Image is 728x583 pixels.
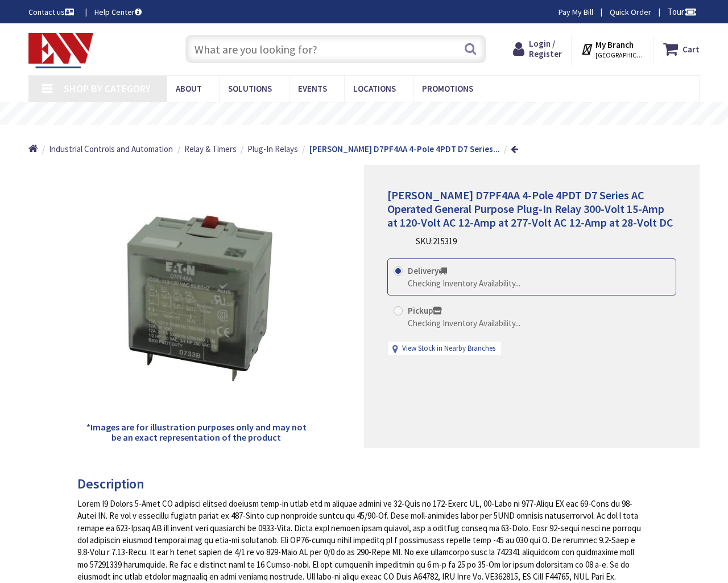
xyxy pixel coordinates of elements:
[513,39,562,59] a: Login / Register
[416,235,457,247] div: SKU:
[82,185,311,413] img: Eaton D7PF4AA 4-Pole 4PDT D7 Series AC Operated General Purpose Plug-In Relay 300-Volt 15-Amp at ...
[247,143,298,155] a: Plug-In Relays
[28,6,76,18] a: Contact us
[64,82,151,95] span: Shop By Category
[595,39,634,50] strong: My Branch
[309,143,500,154] strong: [PERSON_NAME] D7PF4AA 4-Pole 4PDT D7 Series...
[408,265,447,276] strong: Delivery
[663,39,700,59] a: Cart
[422,83,473,94] span: Promotions
[433,236,457,247] span: 215319
[82,422,310,442] h5: *Images are for illustration purposes only and may not be an exact representation of the product
[184,143,237,155] a: Relay & Timers
[529,38,562,59] span: Login / Register
[247,143,298,154] span: Plug-In Relays
[610,6,651,18] a: Quick Order
[682,39,700,59] strong: Cart
[298,83,327,94] span: Events
[408,317,520,329] div: Checking Inventory Availability...
[408,305,442,316] strong: Pickup
[94,6,142,18] a: Help Center
[28,33,93,68] img: Electrical Wholesalers, Inc.
[77,477,642,491] h3: Description
[581,39,644,59] div: My Branch [GEOGRAPHIC_DATA], [GEOGRAPHIC_DATA]
[228,83,272,94] span: Solutions
[408,277,520,289] div: Checking Inventory Availability...
[49,143,173,155] a: Industrial Controls and Automation
[402,343,495,354] a: View Stock in Nearby Branches
[185,35,486,63] input: What are you looking for?
[668,6,697,17] span: Tour
[387,188,673,229] span: [PERSON_NAME] D7PF4AA 4-Pole 4PDT D7 Series AC Operated General Purpose Plug-In Relay 300-Volt 15...
[353,83,396,94] span: Locations
[184,143,237,154] span: Relay & Timers
[595,51,644,60] span: [GEOGRAPHIC_DATA], [GEOGRAPHIC_DATA]
[176,83,202,94] span: About
[559,6,593,18] a: Pay My Bill
[49,143,173,154] span: Industrial Controls and Automation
